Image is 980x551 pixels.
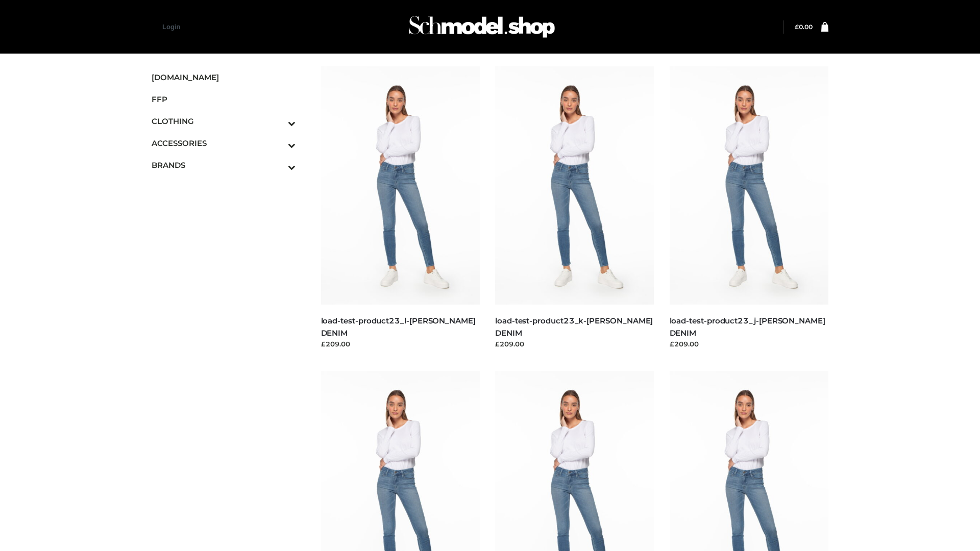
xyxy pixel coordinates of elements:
a: ACCESSORIESToggle Submenu [152,132,296,154]
span: FFP [152,93,296,105]
button: Toggle Submenu [260,154,296,176]
a: BRANDSToggle Submenu [152,154,296,176]
a: FFP [152,88,296,110]
a: load-test-product23_k-[PERSON_NAME] DENIM [495,316,653,337]
span: CLOTHING [152,115,296,127]
a: CLOTHINGToggle Submenu [152,110,296,132]
a: load-test-product23_l-[PERSON_NAME] DENIM [321,316,476,337]
a: £0.00 [795,23,813,31]
a: Login [162,23,180,31]
div: £209.00 [495,339,654,349]
span: BRANDS [152,159,296,171]
span: [DOMAIN_NAME] [152,71,296,83]
a: [DOMAIN_NAME] [152,66,296,88]
button: Toggle Submenu [260,110,296,132]
a: load-test-product23_j-[PERSON_NAME] DENIM [670,316,825,337]
img: Schmodel Admin 964 [405,7,558,47]
span: ACCESSORIES [152,137,296,149]
bdi: 0.00 [795,23,813,31]
div: £209.00 [321,339,480,349]
button: Toggle Submenu [260,132,296,154]
div: £209.00 [670,339,829,349]
span: £ [795,23,799,31]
